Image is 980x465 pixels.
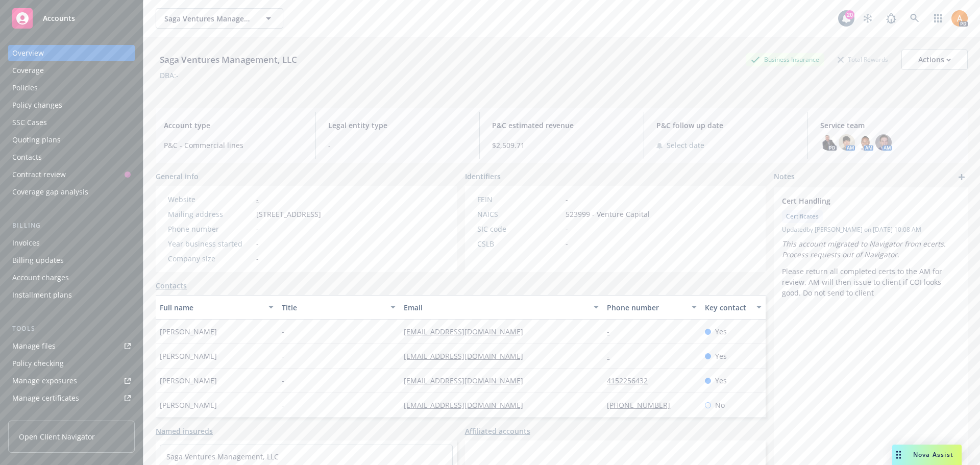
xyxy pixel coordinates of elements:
img: photo [839,134,855,151]
p: Please return all completed certs to the AM for review, AM will then issue to client if COI looks... [782,266,960,298]
span: [STREET_ADDRESS] [256,209,321,219]
span: Yes [715,375,727,386]
div: Year business started [168,238,252,249]
span: - [256,224,259,234]
div: Website [168,194,252,205]
span: Nova Assist [913,450,953,459]
div: Manage BORs [12,407,60,424]
div: NAICS [477,209,561,219]
span: $2,509.71 [492,140,631,151]
div: FEIN [477,194,561,205]
a: SSC Cases [8,114,135,131]
div: Full name [160,302,262,313]
div: SSC Cases [12,114,47,131]
button: Title [278,295,400,320]
a: Billing updates [8,252,135,268]
a: [EMAIL_ADDRESS][DOMAIN_NAME] [404,376,531,385]
button: Full name [156,295,278,320]
a: Coverage [8,62,135,79]
div: Billing updates [12,252,64,268]
span: Updated by [PERSON_NAME] on [DATE] 10:08 AM [782,225,960,234]
div: Policy checking [12,355,64,372]
a: Policies [8,80,135,96]
div: Contract review [12,166,66,183]
div: Installment plans [12,287,72,303]
span: - [282,375,284,386]
a: [PHONE_NUMBER] [607,400,678,410]
div: Policy changes [12,97,62,113]
a: Policy checking [8,355,135,372]
button: Email [400,295,603,320]
span: Account type [164,120,303,131]
button: Key contact [701,295,766,320]
div: Saga Ventures Management, LLC [156,53,301,66]
span: [PERSON_NAME] [160,375,217,386]
span: [PERSON_NAME] [160,400,217,410]
img: photo [820,134,837,151]
div: Policies [12,80,38,96]
span: Select date [667,140,704,151]
span: Open Client Navigator [19,431,95,442]
div: Business Insurance [746,53,824,66]
img: photo [857,134,873,151]
div: Contacts [12,149,42,165]
a: [EMAIL_ADDRESS][DOMAIN_NAME] [404,327,531,336]
div: Manage certificates [12,390,79,406]
span: Accounts [43,14,75,22]
div: DBA: - [160,70,179,81]
a: Contacts [156,280,187,291]
div: Actions [918,50,951,69]
span: Certificates [786,212,819,221]
a: 4152256432 [607,376,656,385]
button: Saga Ventures Management, LLC [156,8,283,29]
span: 523999 - Venture Capital [566,209,650,219]
span: - [256,238,259,249]
a: add [955,171,968,183]
span: P&C - Commercial lines [164,140,303,151]
div: Phone number [168,224,252,234]
span: - [282,326,284,337]
span: - [328,140,468,151]
a: Saga Ventures Management, LLC [166,452,279,461]
a: Coverage gap analysis [8,184,135,200]
a: Search [904,8,925,29]
a: Switch app [928,8,948,29]
a: Stop snowing [857,8,878,29]
a: Affiliated accounts [465,426,530,436]
div: 20 [845,10,854,19]
a: Installment plans [8,287,135,303]
div: SIC code [477,224,561,234]
span: - [282,400,284,410]
a: Contract review [8,166,135,183]
em: This account migrated to Navigator from ecerts. Process requests out of Navigator. [782,239,948,259]
span: P&C estimated revenue [492,120,631,131]
span: Notes [774,171,795,183]
div: Mailing address [168,209,252,219]
div: Manage exposures [12,373,77,389]
div: Phone number [607,302,685,313]
button: Phone number [603,295,700,320]
img: photo [875,134,892,151]
a: Manage files [8,338,135,354]
div: Overview [12,45,44,61]
span: P&C follow up date [656,120,796,131]
button: Nova Assist [892,445,962,465]
div: Tools [8,324,135,334]
img: photo [951,10,968,27]
div: Coverage [12,62,44,79]
span: - [282,351,284,361]
div: Coverage gap analysis [12,184,88,200]
a: Manage exposures [8,373,135,389]
div: Email [404,302,587,313]
a: Overview [8,45,135,61]
div: Quoting plans [12,132,61,148]
div: CSLB [477,238,561,249]
a: Quoting plans [8,132,135,148]
span: - [566,194,568,205]
div: Key contact [705,302,750,313]
a: - [607,351,618,361]
span: Yes [715,351,727,361]
span: Yes [715,326,727,337]
a: Accounts [8,4,135,33]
